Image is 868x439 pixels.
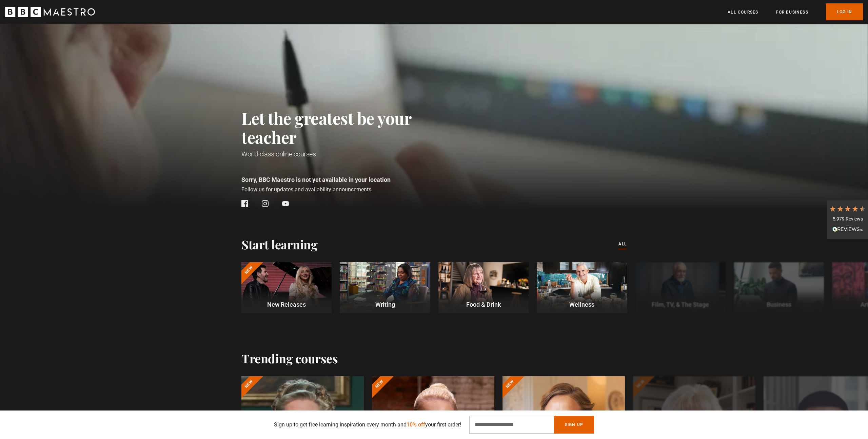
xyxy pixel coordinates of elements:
[829,216,866,223] div: 5,979 Reviews
[241,300,332,309] p: New Releases
[635,262,726,313] a: Film, TV, & The Stage
[728,3,863,20] nav: Primary
[832,227,863,231] img: REVIEWS.io
[407,421,425,428] span: 10% off
[734,300,824,309] p: Business
[635,300,726,309] p: Film, TV, & The Stage
[554,416,594,434] button: Sign Up
[438,262,529,313] a: Food & Drink
[826,3,863,20] a: Log In
[241,149,441,159] h1: World-class online courses
[340,262,430,313] a: Writing
[241,237,317,251] h2: Start learning
[340,300,430,309] p: Writing
[776,9,808,16] a: For business
[537,300,627,309] p: Wellness
[618,241,627,248] a: All
[274,421,461,429] p: Sign up to get free learning inspiration every month and your first order!
[827,200,868,239] div: 5,979 ReviewsRead All Reviews
[241,351,338,365] h2: Trending courses
[829,205,866,212] div: 4.7 Stars
[728,9,758,16] a: All Courses
[734,262,824,313] a: Business
[438,300,529,309] p: Food & Drink
[241,186,441,194] p: Follow us for updates and availability announcements
[241,175,441,184] p: Sorry, BBC Maestro is not yet available in your location
[241,262,332,313] a: New New Releases
[241,109,441,147] h2: Let the greatest be your teacher
[829,226,866,234] div: Read All Reviews
[5,7,95,17] svg: BBC Maestro
[537,262,627,313] a: Wellness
